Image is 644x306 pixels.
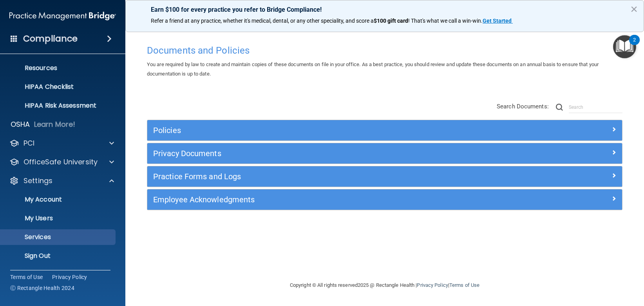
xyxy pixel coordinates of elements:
[5,64,112,72] p: Resources
[9,139,114,148] a: PCI
[613,35,636,58] button: Open Resource Center, 2 new notifications
[153,149,497,158] h5: Privacy Documents
[5,102,112,110] p: HIPAA Risk Assessment
[153,170,616,183] a: Practice Forms and Logs
[9,176,114,185] a: Settings
[24,139,34,148] p: PCI
[153,126,497,135] h5: Policies
[630,3,638,15] button: Close
[9,157,114,167] a: OfficeSafe University
[10,284,74,292] span: Ⓒ Rectangle Health 2024
[408,18,483,24] span: ! That's what we call a win-win.
[5,196,112,203] p: My Account
[153,147,616,160] a: Privacy Documents
[483,18,513,24] a: Get Started
[147,61,599,77] span: You are required by law to create and maintain copies of these documents on file in your office. ...
[5,214,112,222] p: My Users
[569,101,622,113] input: Search
[151,18,374,24] span: Refer a friend at any practice, whether it's medical, dental, or any other speciality, and score a
[11,120,30,129] p: OSHA
[153,124,616,137] a: Policies
[5,252,112,260] p: Sign Out
[23,33,78,44] h4: Compliance
[24,157,98,167] p: OfficeSafe University
[147,45,622,56] h4: Documents and Policies
[449,282,479,288] a: Terms of Use
[374,18,408,24] strong: $100 gift card
[9,8,116,24] img: PMB logo
[153,193,616,206] a: Employee Acknowledgments
[10,273,43,281] a: Terms of Use
[417,282,448,288] a: Privacy Policy
[5,233,112,241] p: Services
[242,273,528,298] div: Copyright © All rights reserved 2025 @ Rectangle Health | |
[5,83,112,91] p: HIPAA Checklist
[153,172,497,181] h5: Practice Forms and Logs
[483,18,512,24] strong: Get Started
[556,104,563,111] img: ic-search.3b580494.png
[633,40,636,50] div: 2
[52,273,87,281] a: Privacy Policy
[24,176,52,185] p: Settings
[153,195,497,204] h5: Employee Acknowledgments
[151,6,619,13] p: Earn $100 for every practice you refer to Bridge Compliance!
[34,120,76,129] p: Learn More!
[497,103,549,110] span: Search Documents:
